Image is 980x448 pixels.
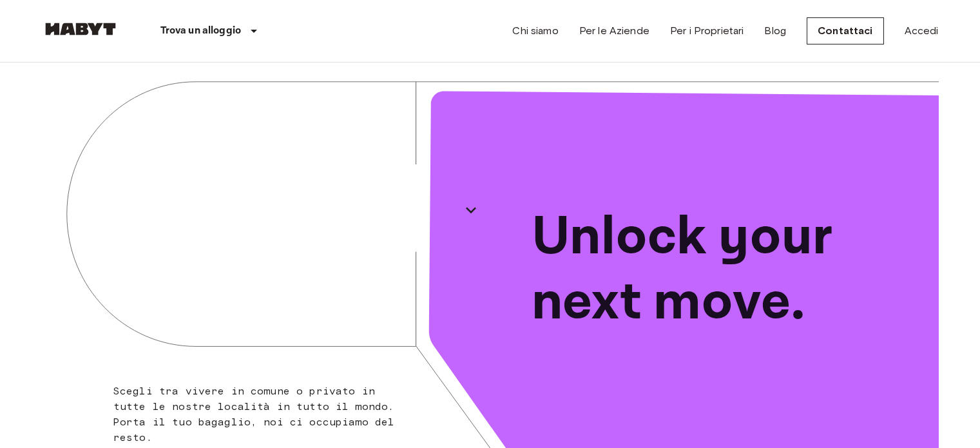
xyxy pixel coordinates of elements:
[160,23,242,39] p: Trova un alloggio
[905,23,939,39] a: Accedi
[532,205,918,335] p: Unlock your next move.
[807,17,884,44] a: Contattaci
[113,384,409,445] p: Scegli tra vivere in comune o privato in tutte le nostre località in tutto il mondo. Porta il tuo...
[579,23,649,39] a: Per le Aziende
[670,23,744,39] a: Per i Proprietari
[512,23,558,39] a: Chi siamo
[764,23,786,39] a: Blog
[42,23,119,35] img: Habyt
